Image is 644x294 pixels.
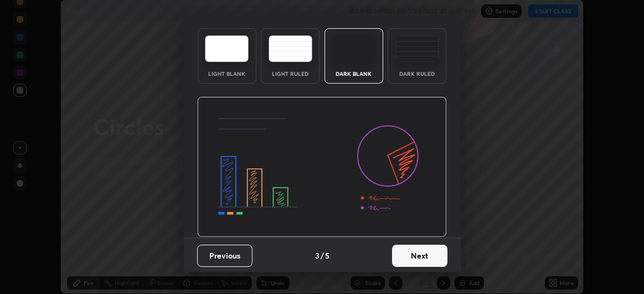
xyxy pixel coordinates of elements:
img: lightTheme.e5ed3b09.svg [205,35,249,62]
img: darkTheme.f0cc69e5.svg [332,35,375,62]
div: Dark Blank [332,71,376,76]
button: Next [392,245,447,267]
div: Light Ruled [268,71,312,76]
img: darkThemeBanner.d06ce4a2.svg [197,97,447,238]
div: Dark Ruled [395,71,439,76]
h4: 3 [315,250,320,261]
img: darkRuledTheme.de295e13.svg [395,35,439,62]
div: Light Blank [205,71,249,76]
h4: 5 [325,250,329,261]
button: Previous [197,245,253,267]
h4: / [321,250,324,261]
img: lightRuledTheme.5fabf969.svg [269,35,312,62]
